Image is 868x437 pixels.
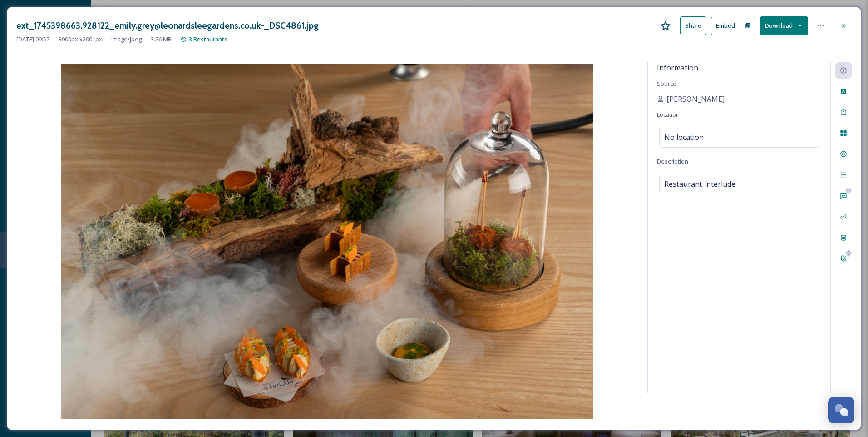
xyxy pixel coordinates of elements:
[828,397,854,423] button: Open Chat
[59,35,102,44] span: 3000 px x 2001 px
[664,179,735,189] span: Restaurant Interlude
[16,64,638,419] img: emily.grey%40leonardsleegardens.co.uk-_DSC4861.jpg
[657,79,676,88] span: Source
[760,16,808,35] button: Download
[111,35,142,44] span: image/jpeg
[845,188,852,194] div: 0
[16,19,319,32] h3: ext_1745398663.928122_emily.grey@leonardsleegardens.co.uk-_DSC4861.jpg
[666,94,725,104] span: [PERSON_NAME]
[657,63,698,73] span: Information
[680,16,706,35] button: Share
[657,157,688,165] span: Description
[664,132,704,143] span: No location
[711,17,740,35] button: Embed
[189,35,227,43] span: 3 Restaurants
[16,35,49,44] span: [DATE] 09:57
[151,35,172,44] span: 3.26 MB
[845,250,852,257] div: 0
[657,110,680,119] span: Location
